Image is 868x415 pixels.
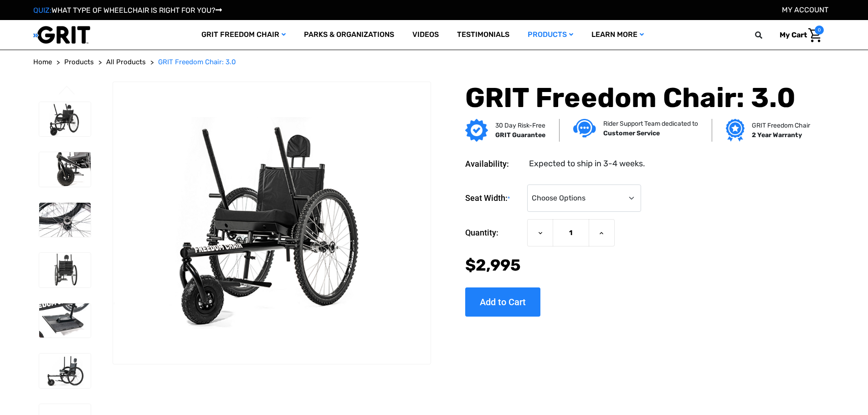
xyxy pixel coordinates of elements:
[815,26,824,35] span: 0
[33,26,90,44] img: GRIT All-Terrain Wheelchair and Mobility Equipment
[33,6,222,15] a: QUIZ:WHAT TYPE OF WHEELCHAIR IS RIGHT FOR YOU?
[603,119,698,128] p: Rider Support Team dedicated to
[33,57,835,67] nav: Breadcrumb
[465,119,488,142] img: GRIT Guarantee
[295,20,403,50] a: Parks & Organizations
[39,203,91,237] img: GRIT Freedom Chair: 3.0
[759,26,773,45] input: Search
[39,152,91,187] img: GRIT Freedom Chair: 3.0
[780,31,807,39] span: My Cart
[529,158,645,170] dd: Expected to ship in 3-4 weeks.
[465,82,807,114] h1: GRIT Freedom Chair: 3.0
[106,57,146,67] a: All Products
[33,6,51,15] span: QUIZ:
[64,57,94,67] a: Products
[192,20,295,50] a: GRIT Freedom Chair
[495,131,545,139] strong: GRIT Guarantee
[39,354,91,388] img: GRIT Freedom Chair: 3.0
[403,20,448,50] a: Videos
[465,158,523,170] dt: Availability:
[158,57,236,67] a: GRIT Freedom Chair: 3.0
[57,86,77,97] button: Go to slide 3 of 3
[582,20,653,50] a: Learn More
[106,58,146,66] span: All Products
[773,26,824,45] a: Cart with 0 items
[603,129,660,137] strong: Customer Service
[782,5,828,14] a: Account
[465,184,523,212] label: Seat Width:
[39,303,91,338] img: GRIT Freedom Chair: 3.0
[448,20,519,50] a: Testimonials
[726,119,745,142] img: Grit freedom
[113,117,430,328] img: GRIT Freedom Chair: 3.0
[33,57,52,67] a: Home
[64,58,94,66] span: Products
[752,121,810,130] p: GRIT Freedom Chair
[158,58,236,66] span: GRIT Freedom Chair: 3.0
[465,256,521,275] span: $2,995
[573,119,596,138] img: Customer service
[39,102,91,137] img: GRIT Freedom Chair: 3.0
[808,28,822,42] img: Cart
[465,287,540,317] input: Add to Cart
[33,58,52,66] span: Home
[752,131,802,139] strong: 2 Year Warranty
[495,121,545,130] p: 30 Day Risk-Free
[519,20,582,50] a: Products
[465,219,523,246] label: Quantity:
[39,253,91,287] img: GRIT Freedom Chair: 3.0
